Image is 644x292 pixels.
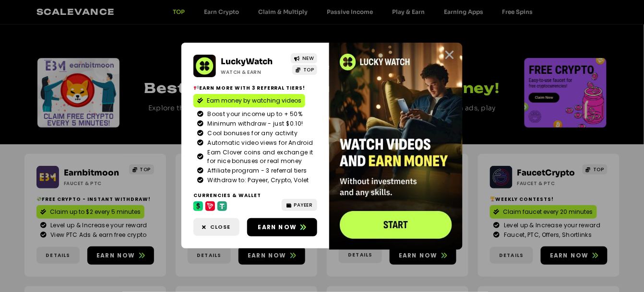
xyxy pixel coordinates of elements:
a: Earn money by watching videos [193,94,305,107]
a: NEW [291,53,317,63]
h2: Watch & Earn [221,69,284,76]
span: Earn money by watching videos [207,96,301,105]
span: Affiliate program - 3 referral tiers [205,166,307,175]
a: Close [193,218,239,236]
a: Earn now [247,218,318,236]
span: NEW [302,55,314,62]
span: Close [211,223,231,231]
span: Automatic video views for Android [205,139,313,147]
span: TOP [303,66,314,73]
span: Boost your income up to + 50% [205,110,303,118]
a: TOP [292,65,317,75]
span: PAYEER [294,201,312,209]
span: Earn Clover coins and exchange it for nice bonuses or real money [205,148,314,165]
h2: Earn more with 3 referral Tiers! [193,84,317,92]
span: Withdraw to: Payeer, Crypto, Volet [205,176,309,185]
span: Cool bonuses for any activity [205,129,298,138]
img: 📢 [194,85,199,90]
h2: Currencies & Wallet [193,192,317,199]
a: PAYEER [282,199,318,211]
a: LuckyWatch [221,57,273,67]
a: Close [443,49,455,61]
span: Earn now [258,223,297,232]
span: Minimum withdraw - just $0.10! [205,119,303,128]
